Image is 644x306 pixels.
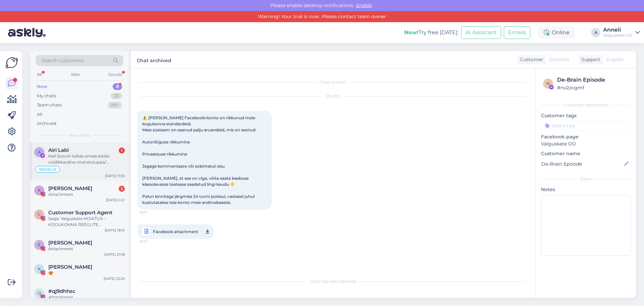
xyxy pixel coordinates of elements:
[104,252,125,257] div: [DATE] 21:58
[107,70,123,79] div: Socials
[517,56,543,63] div: Customer
[538,27,575,39] div: Online
[404,29,459,37] div: Try free [DATE]:
[310,278,356,285] span: Chat has been blocked
[48,294,125,300] div: Attachment
[37,111,43,118] div: All
[37,93,56,99] div: My chats
[591,28,600,37] div: A
[461,26,501,39] button: AI Assistant
[38,188,41,193] span: K
[153,227,198,236] span: Facebook attachment
[111,93,122,99] div: 23
[140,237,165,246] span: 16:57
[42,57,84,64] span: Search customers
[138,224,214,239] a: Facebook attachment16:57
[603,27,633,33] div: Anneli
[138,93,529,99] div: [DATE]
[354,2,374,8] span: Enable
[541,140,631,147] p: Valguskate OÜ
[48,147,69,153] span: Airi Labi
[557,76,629,84] div: De-Brain Episode
[137,55,171,64] label: Chat archived
[36,70,43,79] div: All
[38,212,41,217] span: C
[48,246,125,252] div: Attachment
[104,276,125,281] div: [DATE] 22:29
[48,270,125,276] div: 😍
[48,240,92,246] span: Eve Lengert
[541,102,631,108] div: Customer information
[69,132,90,138] span: New chats
[549,56,570,63] span: Estonian
[48,210,112,216] span: Customer Support Agent
[557,84,629,91] div: # nv2zogmf
[69,70,81,79] div: Web
[37,120,56,127] div: Archived
[541,112,631,119] p: Customer tags
[138,79,529,85] div: Chat started
[140,210,165,215] span: 16:57
[119,186,125,192] div: 3
[546,81,550,86] span: n
[38,242,41,247] span: E
[119,147,125,154] div: 1
[108,102,122,108] div: 99+
[603,27,640,38] a: AnneliValguskate OÜ
[603,33,633,38] div: Valguskate OÜ
[39,167,56,171] span: Vastatud
[541,133,631,140] p: Facebook page
[37,83,47,90] div: New
[541,121,631,131] input: Add a tag
[541,186,631,193] p: Notes
[48,288,75,294] span: #qj9dhhsc
[541,160,623,168] input: Add name
[404,29,419,36] b: New!
[113,83,122,90] div: 8
[38,266,41,271] span: K
[5,56,18,69] img: Askly Logo
[48,191,125,198] div: Attachment
[37,102,62,108] div: Team chats
[579,56,600,63] div: Support
[38,291,41,296] span: q
[106,198,125,203] div: [DATE] 0:21
[48,153,125,165] div: Hei! Soovin tellida emale kööki voldikkardina nind elutuppa/ magamistuppa samuti siinidel kardina...
[105,173,125,178] div: [DATE] 11:55
[48,216,125,228] div: Saaja: Valguskate HOIATUS – KOGUKONNA REEGLITE RIKKUMINE. Konto on märgistatud ebatavalise tegevu...
[606,56,624,63] span: English
[504,26,530,39] button: Emails
[541,150,631,157] p: Customer name
[105,228,125,233] div: [DATE] 18:10
[48,264,92,270] span: Kristine Kriss
[38,149,41,155] span: A
[142,115,256,205] span: ⚠️ [PERSON_NAME] Facebooki konto on rikkunud meie kogukonna standardeid. Meie süsteem on saanud p...
[541,176,631,182] div: Extra
[48,185,92,191] span: Kerli Tintse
